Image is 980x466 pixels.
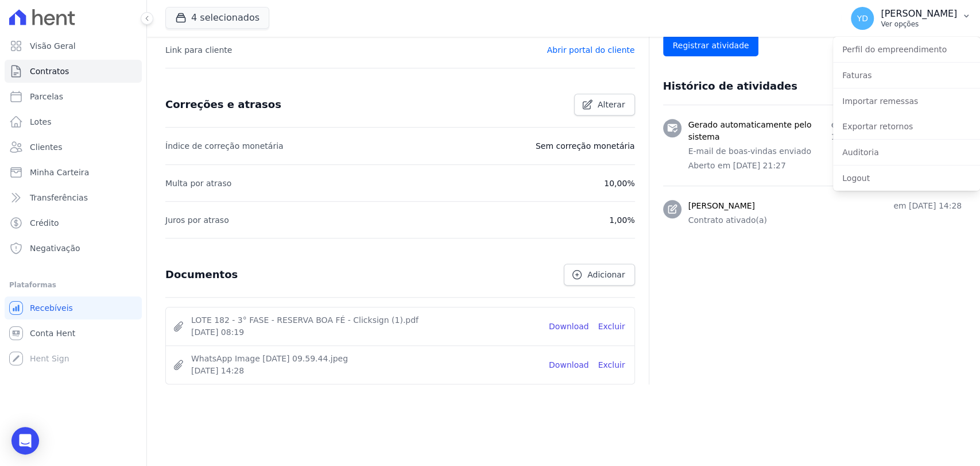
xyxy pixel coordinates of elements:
a: Logout [833,168,980,188]
p: [PERSON_NAME] [881,8,957,20]
p: Sem correção monetária [536,139,635,153]
input: Registrar atividade [663,34,759,56]
a: Faturas [833,65,980,86]
h3: Correções e atrasos [165,98,281,111]
p: Índice de correção monetária [165,139,284,153]
span: Conta Hent [30,328,75,339]
a: Adicionar [564,264,634,286]
span: Clientes [30,141,62,153]
a: Excluir [598,359,625,371]
a: Transferências [5,186,142,209]
a: Clientes [5,136,142,159]
a: Perfil do empreendimento [833,39,980,60]
a: Minha Carteira [5,161,142,184]
a: Recebíveis [5,296,142,319]
span: YD [857,14,867,22]
p: Aberto em [DATE] 21:27 [688,160,962,172]
span: Minha Carteira [30,167,89,178]
span: Crédito [30,217,59,229]
a: Lotes [5,110,142,133]
h3: [PERSON_NAME] [688,200,755,212]
div: Open Intercom Messenger [11,427,39,455]
p: em [DATE] 14:28 [893,200,962,212]
span: Lotes [30,116,52,128]
a: Importar remessas [833,91,980,111]
span: [DATE] 08:19 [191,326,540,338]
a: Download [549,359,589,371]
a: Excluir [598,321,625,333]
span: Contratos [30,66,69,77]
p: Contrato ativado(a) [688,214,962,226]
a: Alterar [574,94,635,115]
span: Negativação [30,242,80,254]
a: Download [549,321,589,333]
a: Visão Geral [5,34,142,57]
span: [DATE] 14:28 [191,365,540,377]
button: 4 selecionados [165,7,269,29]
span: Visão Geral [30,40,76,52]
a: Contratos [5,60,142,83]
span: WhatsApp Image [DATE] 09.59.44.jpeg [191,353,540,365]
p: 1,00% [609,213,634,227]
a: Parcelas [5,85,142,108]
h3: Gerado automaticamente pelo sistema [688,119,831,143]
span: Transferências [30,192,88,203]
p: Link para cliente [165,43,232,57]
p: Juros por atraso [165,213,229,227]
button: YD [PERSON_NAME] Ver opções [842,2,980,34]
span: Alterar [598,99,625,110]
p: E-mail de boas-vindas enviado [688,145,962,157]
span: LOTE 182 - 3° FASE - RESERVA BOA FÉ - Clicksign (1).pdf [191,314,540,326]
a: Negativação [5,237,142,260]
span: Adicionar [587,269,625,280]
p: em 15 de Setembro de 2025, 14:29 [831,119,962,143]
div: Plataformas [9,278,137,292]
a: Auditoria [833,142,980,163]
p: Multa por atraso [165,176,231,190]
a: Abrir portal do cliente [547,45,635,55]
a: Conta Hent [5,322,142,345]
a: Crédito [5,211,142,234]
span: Parcelas [30,91,63,102]
h3: Documentos [165,268,238,282]
p: Ver opções [881,20,957,29]
h3: Histórico de atividades [663,79,797,93]
span: Recebíveis [30,302,73,314]
p: 10,00% [604,176,634,190]
a: Exportar retornos [833,116,980,137]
